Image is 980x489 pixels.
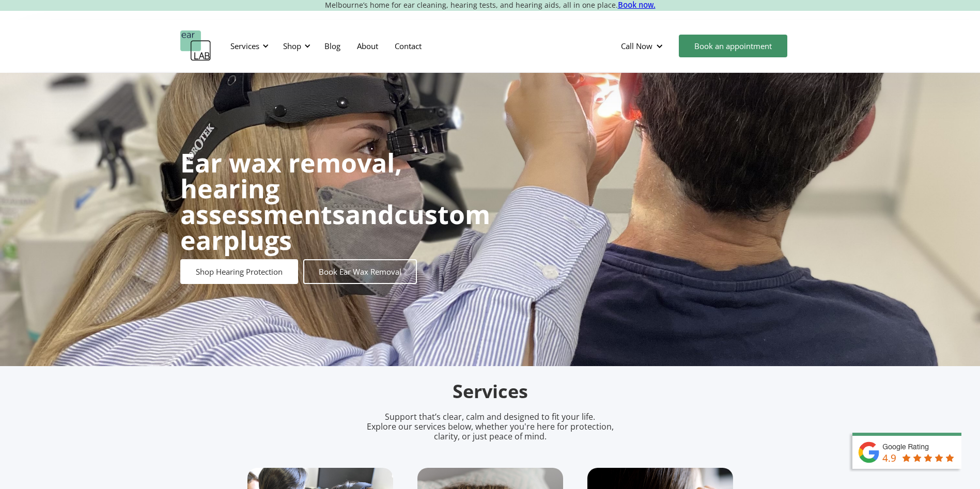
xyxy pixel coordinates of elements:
[386,31,430,61] a: Contact
[353,412,627,442] p: Support that’s clear, calm and designed to fit your life. Explore our services below, whether you...
[247,380,733,404] h2: Services
[613,30,674,61] div: Call Now
[224,30,272,61] div: Services
[283,41,301,51] div: Shop
[621,41,652,51] div: Call Now
[303,259,417,284] a: Book Ear Wax Removal
[180,30,211,61] a: home
[349,31,386,61] a: About
[679,35,787,57] a: Book an appointment
[277,30,314,61] div: Shop
[180,259,298,284] a: Shop Hearing Protection
[230,41,259,51] div: Services
[180,145,402,232] strong: Ear wax removal, hearing assessments
[180,197,490,258] strong: custom earplugs
[316,31,349,61] a: Blog
[180,150,490,253] h1: and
